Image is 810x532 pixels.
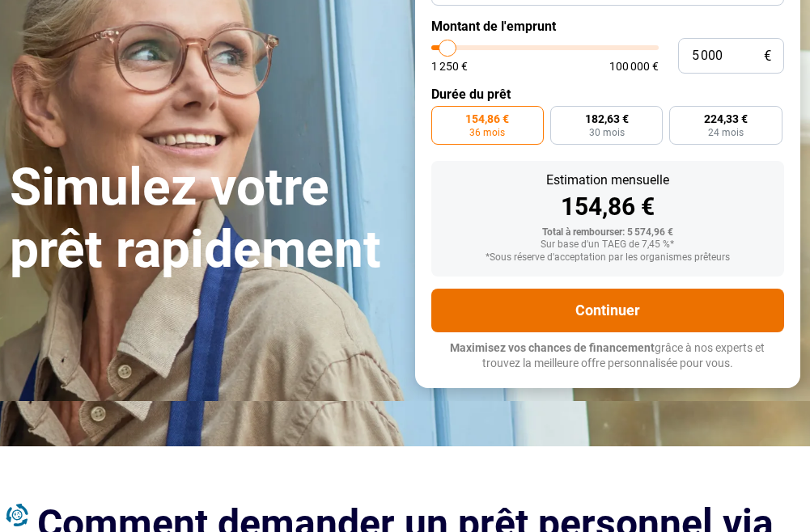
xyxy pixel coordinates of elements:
[444,227,772,239] div: Total à rembourser: 5 574,96 €
[444,195,772,219] div: 154,86 €
[450,341,655,354] span: Maximisez vos chances de financement
[609,61,659,72] span: 100 000 €
[704,113,748,125] span: 224,33 €
[431,289,785,332] button: Continuer
[589,128,625,137] span: 30 mois
[764,49,771,63] span: €
[444,239,772,251] div: Sur base d'un TAEG de 7,45 %*
[585,113,629,125] span: 182,63 €
[431,61,468,72] span: 1 250 €
[431,340,785,372] p: grâce à nos experts et trouvez la meilleure offre personnalisée pour vous.
[444,252,772,264] div: *Sous réserve d'acceptation par les organismes prêteurs
[10,157,396,281] h1: Simulez votre prêt rapidement
[431,87,785,102] label: Durée du prêt
[708,128,744,137] span: 24 mois
[444,174,772,187] div: Estimation mensuelle
[431,19,785,34] label: Montant de l'emprunt
[465,113,509,125] span: 154,86 €
[469,128,505,137] span: 36 mois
